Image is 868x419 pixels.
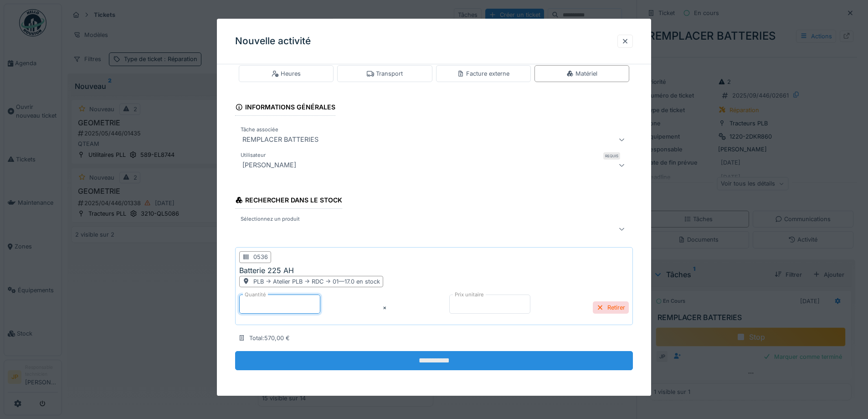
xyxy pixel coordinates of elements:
div: 0536 [253,253,268,262]
div: Total : 570,00 € [249,334,290,342]
div: Rechercher dans le stock [235,194,342,209]
div: [PERSON_NAME] [239,160,300,171]
div: REMPLACER BATTERIES [239,134,322,145]
label: Sélectionnez un produit [239,216,302,223]
div: Requis [603,153,620,160]
h3: Nouvelle activité [235,36,311,47]
div: Transport [367,69,403,78]
label: Utilisateur [239,152,267,160]
label: Tâche associée [239,126,280,134]
div: Matériel [566,69,597,78]
div: Heures [272,69,301,78]
div: Informations générales [235,101,335,116]
div: Batterie 225 AH [239,265,294,276]
label: Quantité [243,291,268,299]
div: Retirer [593,302,629,314]
div: Facture externe [457,69,509,78]
div: PLB -> Atelier PLB -> RDC -> 01 — 17.0 en stock [253,277,380,286]
div: × [383,304,386,312]
label: Prix unitaire [453,291,486,299]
